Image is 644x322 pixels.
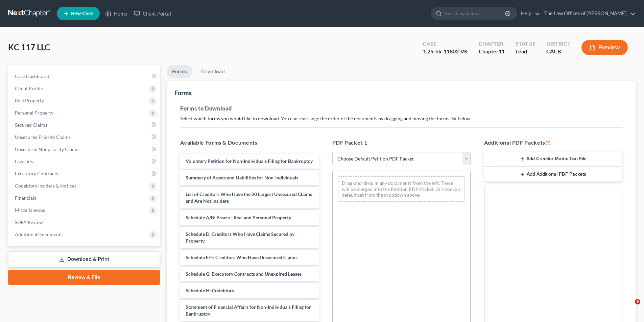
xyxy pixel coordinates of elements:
span: Voluntary Petition for Non-Individuals Filing for Bankruptcy [186,158,313,164]
span: Personal Property [15,110,53,116]
a: SOFA Review [9,216,160,228]
div: Drag-and-drop in any documents from the left. These will be merged into the Petition PDF Packet. ... [338,176,465,202]
a: Lawsuits [9,155,160,168]
button: Add Creditor Matrix Text File [484,152,622,166]
input: Search by name... [444,7,506,20]
span: Unsecured Priority Claims [15,134,71,140]
span: Client Profile [15,85,43,91]
span: Schedule G: Executory Contracts and Unexpired Leases [186,271,302,277]
a: Home [102,7,130,20]
span: Real Property [15,98,44,103]
a: Download & Print [8,251,160,267]
span: Case Dashboard [15,73,49,79]
div: Lead [516,48,535,55]
button: Preview [581,40,628,55]
div: District [546,40,571,48]
span: 11 [499,48,505,54]
h5: PDF Packet 1 [332,139,471,147]
span: Codebtors Insiders & Notices [15,183,76,189]
span: Secured Claims [15,122,47,128]
div: Forms [175,89,192,97]
a: Help [518,7,540,20]
span: List of Creditors Who Have the 20 Largest Unsecured Claims and Are Not Insiders [186,191,312,204]
span: Unsecured Nonpriority Claims [15,146,79,152]
a: Unsecured Nonpriority Claims [9,143,160,155]
a: Case Dashboard [9,70,160,82]
a: Executory Contracts [9,168,160,180]
a: Download [195,65,230,78]
span: Additional Documents [15,231,63,237]
span: Schedule D: Creditors Who Have Claims Secured by Property [186,231,294,244]
h5: Available Forms & Documents [180,139,318,147]
span: Miscellaneous [15,207,45,213]
a: Unsecured Priority Claims [9,131,160,143]
h5: Additional PDF Packets [484,139,622,147]
span: Summary of Assets and Liabilities for Non-Individuals [186,175,298,180]
button: Add Additional PDF Packets [484,167,622,181]
a: Secured Claims [9,119,160,131]
a: Review & File [8,270,160,285]
span: Schedule A/B: Assets - Real and Personal Property [186,215,291,220]
a: Forms [167,65,192,78]
span: New Case [71,11,93,16]
div: Case [423,40,468,48]
span: 6 [635,299,640,304]
span: Statement of Financial Affairs for Non-Individuals Filing for Bankruptcy [186,304,311,317]
span: Schedule H: Codebtors [186,288,234,293]
span: Lawsuits [15,158,33,164]
span: SOFA Review [15,219,43,225]
p: Select which forms you would like to download. You can rearrange the order of the documents by dr... [180,115,622,122]
h5: Forms to Download [180,104,622,113]
span: KC 117 LLC [8,42,50,52]
span: Financials [15,195,36,201]
div: Status [516,40,535,48]
span: Schedule E/F: Creditors Who Have Unsecured Claims [186,254,297,260]
iframe: Intercom live chat [621,299,637,315]
div: Chapter [479,48,505,55]
a: The Law Offices of [PERSON_NAME] [541,7,636,20]
div: Chapter [479,40,505,48]
div: 1:25-bk-11802-VK [423,48,468,55]
a: Client Portal [130,7,174,20]
div: CACB [546,48,571,55]
span: Executory Contracts [15,171,58,176]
